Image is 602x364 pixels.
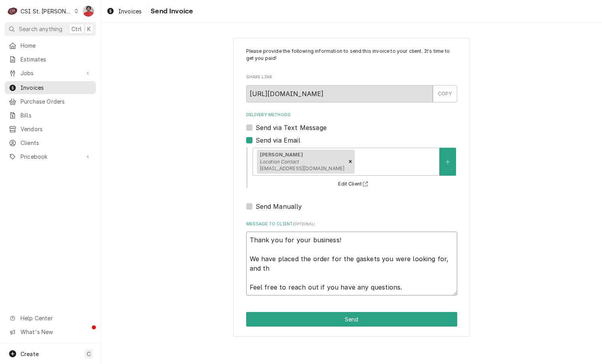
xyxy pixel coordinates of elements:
[246,312,457,327] div: Button Group Row
[439,148,456,176] button: Create New Contact
[87,350,91,358] span: C
[5,95,96,108] a: Purchase Orders
[103,5,145,18] a: Invoices
[83,6,94,17] div: Nicholas Faubert's Avatar
[5,150,96,163] a: Go to Pricebook
[337,179,371,189] button: Edit Client
[21,97,92,106] span: Purchase Orders
[256,136,300,145] label: Send via Email
[246,232,457,295] textarea: Thank you for your business! We have placed the order for the gaskets you were looking for, and t...
[246,221,457,227] label: Message to Client
[246,48,457,295] div: Invoice Send Form
[87,25,91,33] span: K
[246,112,457,118] label: Delivery Methods
[5,123,96,136] a: Vendors
[445,159,450,165] svg: Create New Contact
[21,351,39,357] span: Create
[5,67,96,80] a: Go to Jobs
[293,222,315,226] span: ( optional )
[246,74,457,102] div: Share Link
[260,152,303,158] strong: [PERSON_NAME]
[21,314,91,322] span: Help Center
[5,22,96,36] button: Search anythingCtrlK
[246,221,457,295] div: Message to Client
[246,48,457,62] p: Please provide the following information to send this invoice to your client. It's time to get yo...
[21,7,72,15] div: CSI St. [PERSON_NAME]
[5,109,96,122] a: Bills
[233,38,470,337] div: Invoice Send
[7,6,18,17] div: CSI St. Louis's Avatar
[5,325,96,338] a: Go to What's New
[256,123,327,132] label: Send via Text Message
[21,41,92,50] span: Home
[83,6,94,17] div: NF
[21,125,92,133] span: Vendors
[21,69,80,77] span: Jobs
[21,139,92,147] span: Clients
[5,312,96,325] a: Go to Help Center
[5,136,96,149] a: Clients
[246,312,457,327] button: Send
[21,328,91,336] span: What's New
[7,6,18,17] div: C
[246,112,457,211] div: Delivery Methods
[5,53,96,66] a: Estimates
[19,25,62,33] span: Search anything
[21,84,92,92] span: Invoices
[346,150,355,174] div: Remove [object Object]
[5,81,96,94] a: Invoices
[246,74,457,80] label: Share Link
[21,152,80,161] span: Pricebook
[433,85,457,102] button: COPY
[118,7,142,15] span: Invoices
[256,202,302,211] label: Send Manually
[21,55,92,63] span: Estimates
[260,165,344,171] span: [EMAIL_ADDRESS][DOMAIN_NAME]
[5,39,96,52] a: Home
[71,25,82,33] span: Ctrl
[21,111,92,119] span: Bills
[260,159,299,165] em: Location Contact
[246,312,457,327] div: Button Group
[148,6,193,17] span: Send Invoice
